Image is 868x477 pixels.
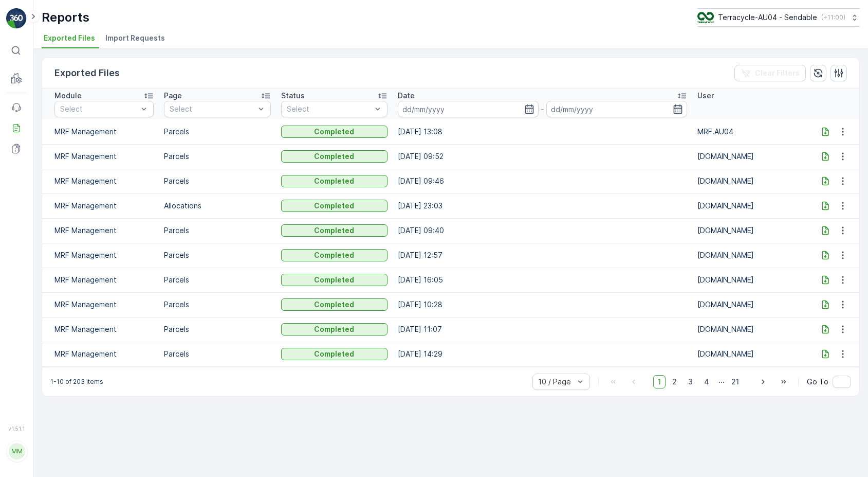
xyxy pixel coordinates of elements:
span: 2 [668,375,681,388]
p: [DOMAIN_NAME] [697,299,804,310]
p: Completed [314,275,354,285]
p: 1-10 of 203 items [50,378,103,386]
p: Completed [314,201,354,211]
p: MRF Management [54,250,154,260]
input: dd/mm/yyyy [546,101,687,117]
p: Page [164,91,182,101]
p: [DOMAIN_NAME] [697,275,804,285]
img: terracycle_logo.png [697,12,714,23]
img: logo [6,8,27,29]
p: Allocations [164,201,270,211]
button: Completed [281,298,387,311]
p: MRF Management [54,225,154,236]
td: [DATE] 09:52 [393,144,692,169]
button: Completed [281,200,387,212]
input: dd/mm/yyyy [398,101,539,117]
button: Clear Filters [734,65,806,81]
p: [DOMAIN_NAME] [697,349,804,359]
p: [DOMAIN_NAME] [697,201,804,211]
td: [DATE] 14:29 [393,342,692,366]
p: Parcels [164,225,270,236]
p: Parcels [164,127,270,137]
p: Reports [42,9,89,26]
td: [DATE] 12:57 [393,243,692,268]
p: [DOMAIN_NAME] [697,151,804,162]
p: Parcels [164,349,270,359]
p: Parcels [164,151,270,162]
button: Completed [281,323,387,335]
span: Go To [807,377,828,387]
p: MRF Management [54,201,154,211]
td: [DATE] 09:46 [393,169,692,193]
p: Status [281,91,305,101]
td: [DATE] 13:08 [393,119,692,144]
p: Completed [314,250,354,260]
p: MRF Management [54,299,154,310]
p: [DOMAIN_NAME] [697,176,804,186]
button: Completed [281,249,387,261]
td: [DATE] 09:40 [393,218,692,243]
span: Exported Files [44,33,95,43]
p: Select [170,104,254,114]
span: 4 [699,375,714,388]
p: Parcels [164,299,270,310]
button: Completed [281,150,387,163]
span: 21 [727,375,744,388]
span: Import Requests [105,33,165,43]
button: Completed [281,175,387,187]
button: Completed [281,348,387,360]
span: v 1.51.1 [6,426,27,432]
p: ( +11:00 ) [821,13,845,22]
p: Completed [314,324,354,334]
p: Parcels [164,176,270,186]
p: Completed [314,299,354,310]
p: Completed [314,225,354,236]
td: [DATE] 10:28 [393,292,692,317]
span: 1 [653,375,666,388]
p: Parcels [164,324,270,334]
p: [DOMAIN_NAME] [697,225,804,236]
p: Select [287,104,372,114]
p: Completed [314,349,354,359]
p: Parcels [164,250,270,260]
p: Select [60,104,138,114]
td: [DATE] 23:03 [393,193,692,218]
p: MRF Management [54,127,154,137]
p: Completed [314,127,354,137]
p: Module [54,91,82,101]
p: Exported Files [54,66,120,80]
button: Terracycle-AU04 - Sendable(+11:00) [697,8,860,27]
button: Completed [281,126,387,138]
p: Date [398,91,415,101]
p: - [541,103,544,115]
p: MRF Management [54,275,154,285]
p: Terracycle-AU04 - Sendable [718,12,817,23]
p: [DOMAIN_NAME] [697,324,804,334]
p: MRF Management [54,324,154,334]
span: 3 [684,375,697,388]
p: [DOMAIN_NAME] [697,250,804,260]
p: MRF.AU04 [697,127,804,137]
p: Parcels [164,275,270,285]
td: [DATE] 16:05 [393,268,692,292]
div: MM [9,443,25,460]
p: Completed [314,151,354,162]
button: Completed [281,224,387,237]
p: User [697,91,714,101]
p: Clear Filters [755,68,800,78]
td: [DATE] 11:07 [393,317,692,342]
button: Completed [281,274,387,286]
p: Completed [314,176,354,186]
p: MRF Management [54,176,154,186]
p: ... [718,375,725,388]
p: MRF Management [54,349,154,359]
button: MM [6,434,27,469]
p: MRF Management [54,151,154,162]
